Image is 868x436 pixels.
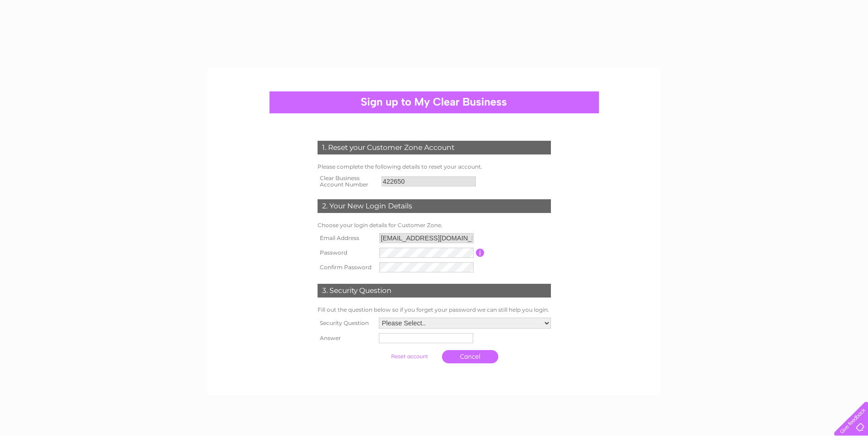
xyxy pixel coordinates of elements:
td: Choose your login details for Customer Zone. [315,220,553,231]
th: Email Address [315,231,377,245]
input: Information [476,249,485,257]
div: 3. Security Question [318,284,551,298]
td: Fill out the question below so if you forget your password we can still help you login. [315,304,553,315]
div: 2. Your New Login Details [318,199,551,213]
input: Submit [381,350,437,363]
td: Please complete the following details to reset your account. [315,161,553,172]
a: Cancel [442,350,498,363]
th: Password [315,245,377,260]
th: Confirm Password [315,260,377,275]
th: Clear Business Account Number [315,172,379,191]
th: Answer [315,331,377,346]
div: 1. Reset your Customer Zone Account [318,141,551,154]
th: Security Question [315,315,377,331]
